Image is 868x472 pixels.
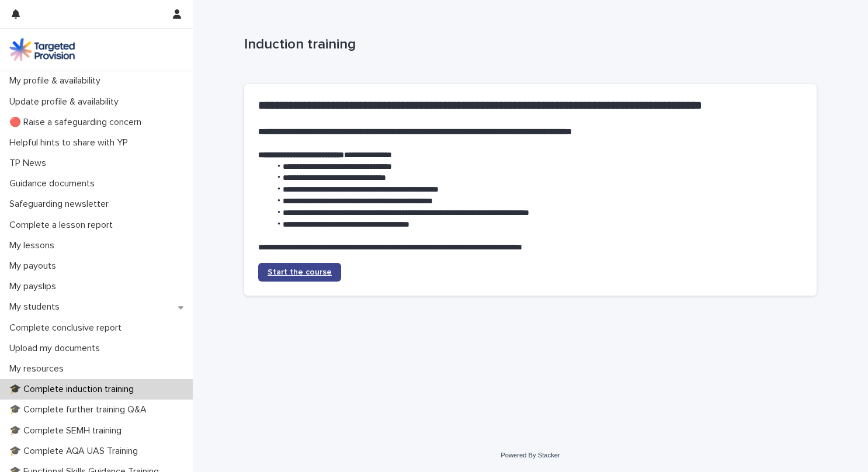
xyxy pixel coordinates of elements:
[5,425,131,436] p: 🎓 Complete SEMH training
[5,281,65,292] p: My payslips
[5,220,122,231] p: Complete a lesson report
[258,263,341,282] a: Start the course
[5,199,118,210] p: Safeguarding newsletter
[244,36,812,53] p: Induction training
[501,452,560,459] a: Powered By Stacker
[5,178,104,189] p: Guidance documents
[5,363,73,374] p: My resources
[5,117,151,128] p: 🔴 Raise a safeguarding concern
[5,322,131,334] p: Complete conclusive report
[5,384,143,395] p: 🎓 Complete induction training
[5,343,109,354] p: Upload my documents
[5,301,69,313] p: My students
[5,158,55,169] p: TP News
[9,38,75,61] img: M5nRWzHhSzIhMunXDL62
[5,240,64,251] p: My lessons
[5,261,65,272] p: My payouts
[5,404,156,415] p: 🎓 Complete further training Q&A
[5,75,110,86] p: My profile & availability
[5,96,128,107] p: Update profile & availability
[268,268,332,276] span: Start the course
[5,446,147,457] p: 🎓 Complete AQA UAS Training
[5,137,137,148] p: Helpful hints to share with YP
